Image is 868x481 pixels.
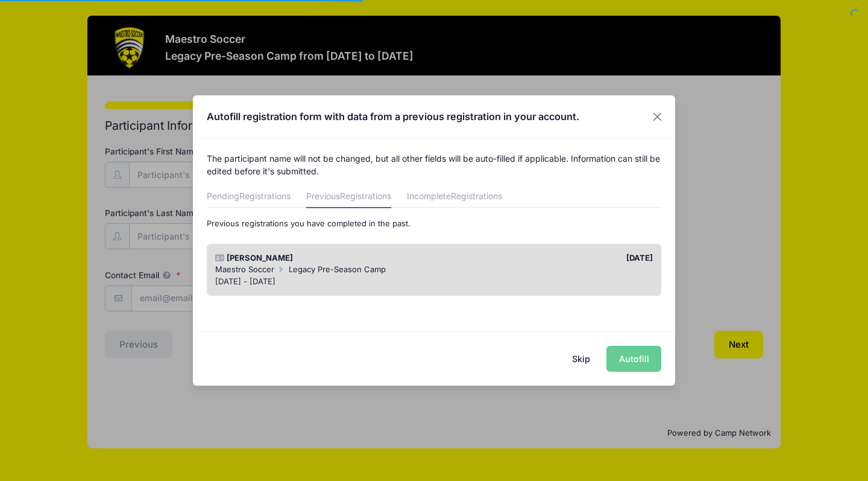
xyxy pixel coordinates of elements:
[289,264,386,274] span: Legacy Pre-Season Camp
[306,186,391,208] a: Previous
[407,186,502,208] a: Incomplete
[560,346,603,372] button: Skip
[239,191,291,201] span: Registrations
[647,106,668,127] button: Close
[207,218,662,230] p: Previous registrations you have completed in the past.
[340,191,391,201] span: Registrations
[215,276,653,288] div: [DATE] - [DATE]
[207,186,291,208] a: Pending
[434,252,659,264] div: [DATE]
[215,264,274,274] span: Maestro Soccer
[209,252,434,264] div: [PERSON_NAME]
[207,109,579,124] h4: Autofill registration form with data from a previous registration in your account.
[451,191,502,201] span: Registrations
[207,152,662,177] p: The participant name will not be changed, but all other fields will be auto-filled if applicable....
